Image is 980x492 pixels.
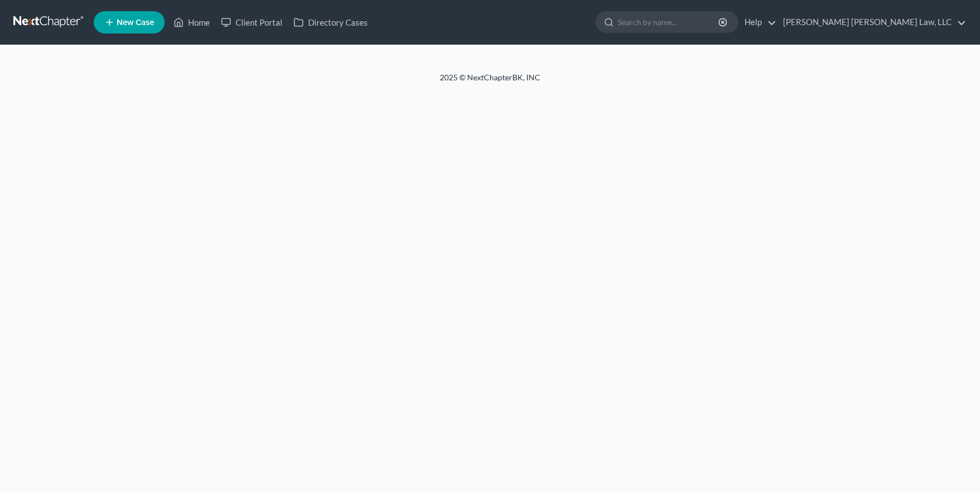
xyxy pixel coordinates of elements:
span: New Case [117,18,154,27]
a: Help [739,12,776,32]
input: Search by name... [618,12,720,32]
div: 2025 © NextChapterBK, INC [172,72,808,92]
a: Client Portal [215,12,288,32]
a: Directory Cases [288,12,373,32]
a: [PERSON_NAME] [PERSON_NAME] Law, LLC [777,12,966,32]
a: Home [168,12,215,32]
